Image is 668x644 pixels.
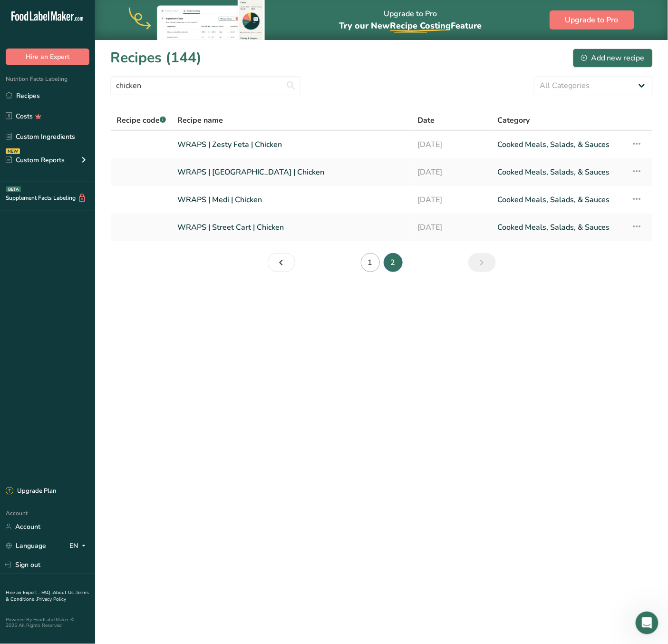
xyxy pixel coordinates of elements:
a: WRAPS | [GEOGRAPHIC_DATA] | Chicken [177,162,406,182]
input: Search for recipe [110,76,300,95]
span: Recipe code [116,115,166,126]
span: Recipe name [177,115,223,126]
a: Privacy Policy [37,596,66,603]
a: [DATE] [417,162,486,182]
a: Cooked Meals, Salads, & Sauces [498,135,620,155]
a: Language [6,537,46,554]
a: [DATE] [417,190,486,210]
span: Category [498,115,530,126]
a: About Us . [53,589,76,596]
a: Page 3. [468,253,496,272]
a: [DATE] [417,217,486,237]
span: Upgrade to Pro [565,14,619,26]
a: Cooked Meals, Salads, & Sauces [498,190,620,210]
a: Terms & Conditions . [6,589,89,603]
div: Upgrade Plan [6,487,56,496]
a: Cooked Meals, Salads, & Sauces [498,162,620,182]
a: Page 1. [268,253,295,272]
span: Try our New Feature [339,20,482,31]
button: Hire an Expert [6,49,89,65]
span: Date [417,115,435,126]
button: Add new recipe [573,49,653,68]
div: Powered By FoodLabelMaker © 2025 All Rights Reserved [6,617,89,629]
a: WRAPS | Zesty Feta | Chicken [177,135,406,155]
a: WRAPS | Street Cart | Chicken [177,217,406,237]
a: WRAPS | Medi | Chicken [177,190,406,210]
div: Add new recipe [581,52,645,64]
div: NEW [6,148,20,154]
span: Recipe Costing [390,20,451,31]
a: Cooked Meals, Salads, & Sauces [498,217,620,237]
div: Custom Reports [6,155,65,165]
h1: Recipes (144) [110,47,202,68]
a: Page 1. [361,253,380,272]
a: [DATE] [417,135,486,155]
div: Upgrade to Pro [339,0,482,40]
div: BETA [6,186,21,192]
a: Hire an Expert . [6,589,39,596]
iframe: Intercom live chat [636,612,658,634]
a: FAQ . [41,589,53,596]
button: Upgrade to Pro [550,10,634,29]
div: EN [69,540,89,552]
